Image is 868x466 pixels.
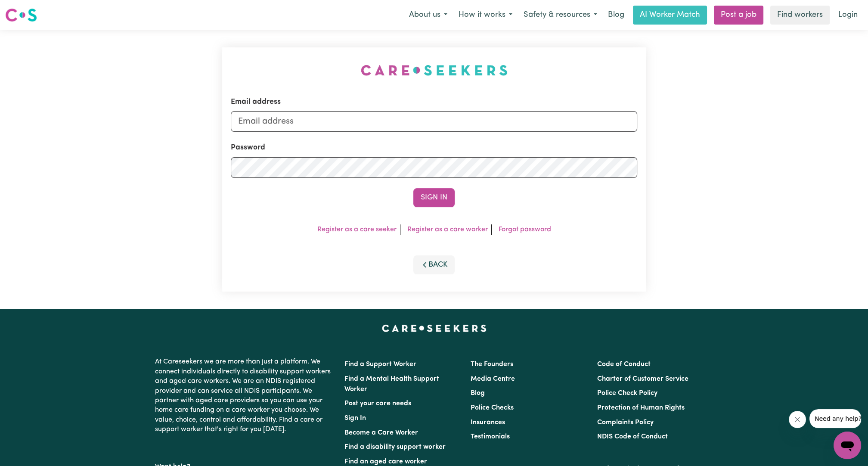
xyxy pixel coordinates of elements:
a: NDIS Code of Conduct [597,433,668,440]
a: Media Centre [471,376,515,382]
a: Police Check Policy [597,390,657,397]
a: Charter of Customer Service [597,376,688,382]
a: Post a job [714,6,763,25]
a: Blog [603,6,629,25]
a: Careseekers home page [382,324,487,331]
a: Testimonials [471,433,510,440]
a: Insurances [471,419,505,426]
a: Find a disability support worker [344,444,446,450]
button: Sign In [413,188,455,207]
a: Post your care needs [344,400,411,407]
button: Back [413,255,455,274]
label: Password [231,142,265,153]
input: Email address [231,111,637,132]
a: Register as a care seeker [317,226,397,233]
a: Blog [471,390,485,397]
a: Forgot password [499,226,551,233]
a: Find a Mental Health Support Worker [344,376,439,393]
p: At Careseekers we are more than just a platform. We connect individuals directly to disability su... [155,354,334,438]
a: Register as a care worker [407,226,488,233]
a: Find workers [770,6,830,25]
a: AI Worker Match [633,6,707,25]
a: Find a Support Worker [344,361,416,368]
a: Police Checks [471,404,514,411]
a: Login [833,6,863,25]
button: Safety & resources [518,6,603,24]
a: Careseekers logo [5,5,37,25]
a: Code of Conduct [597,361,651,368]
img: Careseekers logo [5,7,37,23]
label: Email address [231,96,281,108]
a: Protection of Human Rights [597,404,685,411]
a: Complaints Policy [597,419,654,426]
iframe: Button to launch messaging window [834,432,861,459]
a: The Founders [471,361,513,368]
button: How it works [453,6,518,24]
button: About us [403,6,453,24]
a: Find an aged care worker [344,458,427,465]
a: Sign In [344,415,366,422]
iframe: Close message [789,411,806,428]
span: Need any help? [5,6,52,13]
iframe: Message from company [809,409,861,428]
a: Become a Care Worker [344,429,418,436]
